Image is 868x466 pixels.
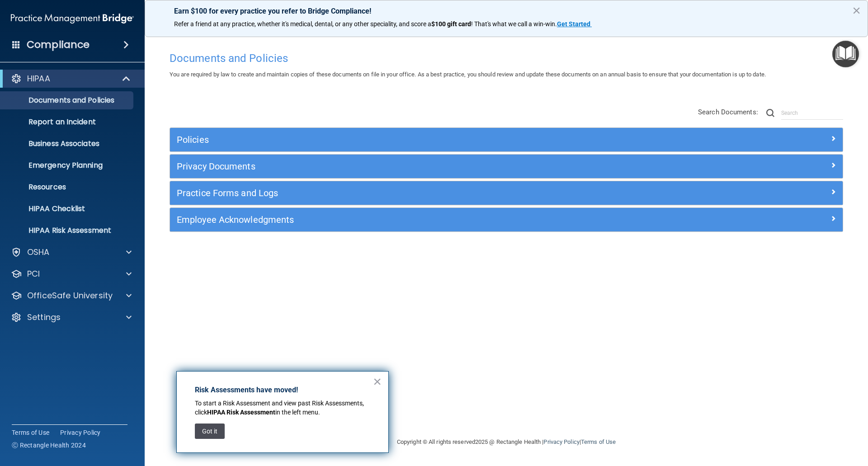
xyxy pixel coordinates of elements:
span: To start a Risk Assessment and view past Risk Assessments, click [195,400,365,416]
p: Earn $100 for every practice you refer to Bridge Compliance! [174,7,839,15]
p: Settings [27,312,61,323]
div: Copyright © All rights reserved 2025 @ Rectangle Health | | [341,428,671,457]
p: HIPAA Risk Assessment [6,226,129,235]
input: Search [781,106,843,120]
p: HIPAA [27,73,50,84]
h4: Compliance [27,38,90,51]
h5: Policies [177,135,668,145]
img: ic-search.3b580494.png [766,109,774,117]
a: Privacy Policy [60,428,101,437]
p: OfficeSafe University [27,290,113,301]
p: Business Associates [6,139,129,148]
strong: Risk Assessments have moved! [195,386,298,394]
p: Emergency Planning [6,161,129,170]
a: Terms of Use [581,438,616,445]
span: ! That's what we call a win-win. [471,20,557,28]
button: Open Resource Center [832,41,859,67]
h4: Documents and Policies [170,52,843,64]
span: Ⓒ Rectangle Health 2024 [12,441,86,450]
strong: HIPAA Risk Assessment [207,409,275,416]
button: Close [373,374,382,389]
span: Search Documents: [698,108,758,116]
h5: Privacy Documents [177,161,668,171]
button: Close [852,3,861,18]
a: Terms of Use [12,428,49,437]
strong: Get Started [557,20,590,28]
h5: Practice Forms and Logs [177,188,668,198]
p: HIPAA Checklist [6,204,129,213]
p: Resources [6,183,129,192]
span: You are required by law to create and maintain copies of these documents on file in your office. ... [170,71,766,78]
p: Documents and Policies [6,96,129,105]
strong: $100 gift card [431,20,471,28]
span: Refer a friend at any practice, whether it's medical, dental, or any other speciality, and score a [174,20,431,28]
p: Report an Incident [6,118,129,127]
p: PCI [27,268,40,279]
span: in the left menu. [275,409,320,416]
p: OSHA [27,247,50,258]
h5: Employee Acknowledgments [177,215,668,225]
a: Privacy Policy [543,438,579,445]
button: Got it [195,424,225,439]
img: PMB logo [11,9,134,28]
